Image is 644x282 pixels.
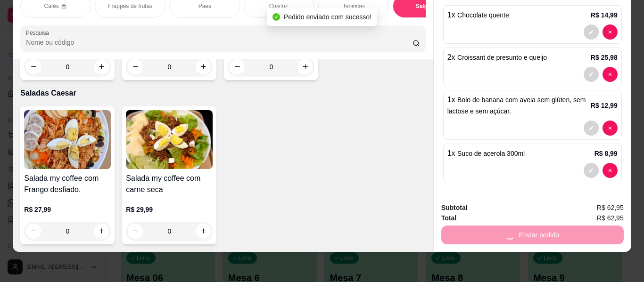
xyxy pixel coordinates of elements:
input: Pesquisa [26,38,413,47]
p: Saladas Caesar [20,88,425,99]
button: decrease-product-quantity [584,24,599,40]
button: increase-product-quantity [94,59,109,74]
span: Chocolate quente [457,11,509,19]
button: increase-product-quantity [297,59,313,74]
p: Tapiocas [343,2,365,10]
p: Pães [198,2,211,10]
strong: Subtotal [441,204,468,211]
p: R$ 25,98 [591,53,618,62]
button: increase-product-quantity [196,59,211,74]
img: product-image [24,110,111,169]
button: decrease-product-quantity [603,67,618,82]
p: R$ 27,99 [24,205,111,214]
p: 2 x [447,52,547,63]
button: increase-product-quantity [94,224,109,239]
h4: Salada my coffee com carne seca [126,173,213,195]
button: decrease-product-quantity [603,24,618,40]
strong: Total [441,214,456,222]
span: check-circle [272,13,280,21]
p: 1 x [447,9,509,21]
button: increase-product-quantity [196,224,211,239]
p: R$ 8,99 [594,149,618,158]
button: decrease-product-quantity [128,224,143,239]
span: Pedido enviado com sucesso! [284,13,372,21]
p: R$ 14,99 [591,10,618,20]
span: Suco de acerola 300ml [457,150,525,157]
p: Cafés ☕ [44,2,67,10]
button: decrease-product-quantity [584,163,599,178]
p: R$ 29,99 [126,205,213,214]
p: R$ 12,99 [591,101,618,110]
button: decrease-product-quantity [584,67,599,82]
button: decrease-product-quantity [603,163,618,178]
span: Croissant de presunto e queijo [457,54,547,61]
p: 1 x [447,148,525,159]
label: Pesquisa [26,29,52,37]
button: decrease-product-quantity [584,121,599,136]
p: 1 x [447,94,591,117]
button: decrease-product-quantity [26,59,41,74]
span: R$ 62,95 [597,202,624,213]
button: decrease-product-quantity [603,121,618,136]
span: R$ 62,95 [597,213,624,223]
p: Cuscuz. [269,2,289,10]
p: Frappés de frutas [108,2,152,10]
h4: Salada my coffee com Frango desfiado. [24,173,111,195]
button: decrease-product-quantity [26,224,41,239]
span: Bolo de banana com aveia sem glúten, sem lactose e sem açúcar. [447,96,586,115]
button: decrease-product-quantity [128,59,143,74]
p: Salgados [416,2,441,10]
button: decrease-product-quantity [230,59,245,74]
img: product-image [126,110,213,169]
